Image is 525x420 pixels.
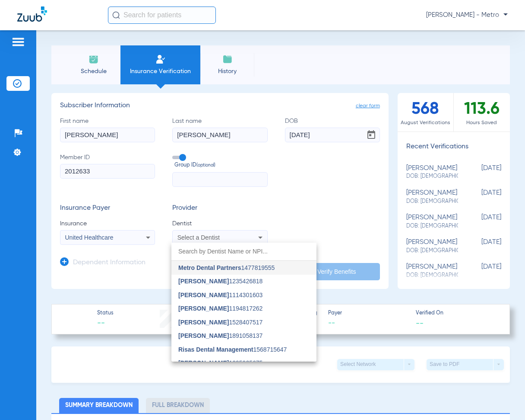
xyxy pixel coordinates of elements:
[178,278,229,285] span: [PERSON_NAME]
[482,378,525,420] iframe: Chat Widget
[178,278,262,284] span: 1235426818
[178,292,262,298] span: 1114301603
[178,305,229,312] span: [PERSON_NAME]
[178,319,262,325] span: 1528407517
[171,243,316,260] input: dropdown search
[178,359,229,366] span: [PERSON_NAME]
[178,319,229,326] span: [PERSON_NAME]
[178,265,275,271] span: 1477819555
[178,346,253,353] span: Risas Dental Management
[178,292,229,298] span: [PERSON_NAME]
[178,346,287,353] span: 1568715647
[178,305,262,311] span: 1194817262
[178,333,262,339] span: 1891058137
[178,264,241,271] span: Metro Dental Partners
[178,360,262,366] span: 1295925675
[178,332,229,339] span: [PERSON_NAME]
